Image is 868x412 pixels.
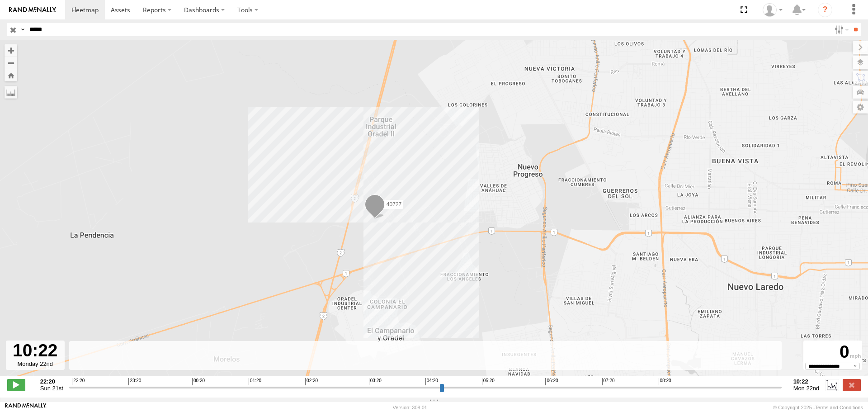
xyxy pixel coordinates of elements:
[5,44,17,57] button: Zoom in
[773,405,863,410] div: © Copyright 2025 -
[831,23,850,36] label: Search Filter Options
[602,378,615,385] span: 07:20
[9,7,56,13] img: rand-logo.svg
[393,405,427,410] div: Version: 308.01
[815,405,863,410] a: Terms and Conditions
[5,403,47,412] a: Visit our Website
[853,101,868,114] label: Map Settings
[7,379,25,391] label: Play/Stop
[482,378,495,385] span: 05:20
[425,378,438,385] span: 04:20
[19,23,26,36] label: Search Query
[387,201,401,208] span: 40727
[793,378,820,385] strong: 10:22
[805,342,861,363] div: 0
[5,69,17,81] button: Zoom Home
[5,86,17,99] label: Measure
[369,378,382,385] span: 03:20
[545,378,558,385] span: 06:20
[5,57,17,69] button: Zoom out
[249,378,261,385] span: 01:20
[72,378,85,385] span: 22:20
[305,378,318,385] span: 02:20
[192,378,205,385] span: 00:20
[40,385,63,392] span: Sun 21st Sep 2025
[659,378,671,385] span: 08:20
[793,385,820,392] span: Mon 22nd Sep 2025
[843,379,861,391] label: Close
[818,3,832,17] i: ?
[128,378,141,385] span: 23:20
[40,378,63,385] strong: 22:20
[759,3,786,17] div: Caseta Laredo TX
